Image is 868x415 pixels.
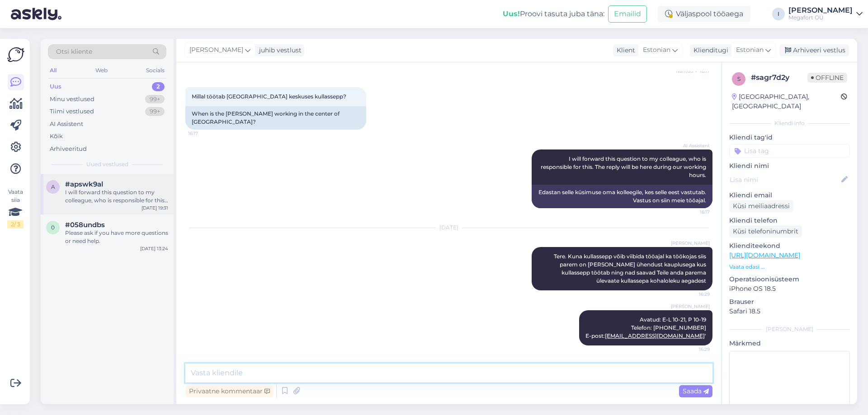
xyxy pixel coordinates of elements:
[683,387,709,395] span: Saada
[737,75,741,82] span: s
[554,253,708,284] span: Tere. Kuna kullassepp võib viibida tööajal ka töökojas siis parem on [PERSON_NAME] ühendust kaupl...
[185,385,274,397] div: Privaatne kommentaar
[192,93,346,100] span: Millal töötab [GEOGRAPHIC_DATA] keskuses kullassepp?
[50,95,94,104] div: Minu vestlused
[48,65,58,76] div: All
[608,5,647,23] button: Emailid
[807,73,847,83] span: Offline
[585,316,706,339] span: Avatud: E-L 10-21, P 10-19 Telefon: [PHONE_NUMBER] E-post: '
[613,46,635,55] div: Klient
[658,6,750,22] div: Väljaspool tööaega
[671,240,710,247] span: [PERSON_NAME]
[503,9,520,18] b: Uus!
[729,263,850,271] p: Vaata edasi ...
[65,180,103,188] span: #apswk9al
[751,72,807,83] div: # sagr7d2y
[152,82,165,91] div: 2
[729,325,850,333] div: [PERSON_NAME]
[65,188,168,205] div: I will forward this question to my colleague, who is responsible for this. The reply will be here...
[729,241,850,251] p: Klienditeekond
[94,65,109,76] div: Web
[788,7,863,21] a: [PERSON_NAME]Megafort OÜ
[676,209,710,215] span: 16:17
[671,303,710,310] span: [PERSON_NAME]
[676,142,710,149] span: AI Assistent
[7,46,24,63] img: Askly Logo
[144,65,166,76] div: Socials
[788,14,853,21] div: Megafort OÜ
[50,132,63,141] div: Kõik
[729,307,850,316] p: Safari 18.5
[729,144,850,158] input: Lisa tag
[788,7,853,14] div: [PERSON_NAME]
[729,251,800,259] a: [URL][DOMAIN_NAME]
[50,145,87,154] div: Arhiveeritud
[541,155,708,178] span: I will forward this question to my colleague, who is responsible for this. The reply will be here...
[729,133,850,142] p: Kliendi tag'id
[729,200,793,212] div: Küsi meiliaadressi
[676,68,710,75] span: Nähtud ✓ 16:17
[65,229,168,245] div: Please ask if you have more questions or need help.
[532,185,712,208] div: Edastan selle küsimuse oma kolleegile, kes selle eest vastutab. Vastus on siin meie tööajal.
[145,107,165,116] div: 99+
[56,47,92,56] span: Otsi kliente
[503,9,604,19] div: Proovi tasuta juba täna:
[779,44,849,56] div: Arhiveeri vestlus
[145,95,165,104] div: 99+
[140,245,168,252] div: [DATE] 13:24
[188,130,222,137] span: 16:17
[729,275,850,284] p: Operatsioonisüsteem
[729,216,850,225] p: Kliendi telefon
[772,8,785,20] div: I
[729,225,802,238] div: Küsi telefoninumbrit
[189,45,243,55] span: [PERSON_NAME]
[730,175,840,185] input: Lisa nimi
[729,119,850,127] div: Kliendi info
[7,220,24,228] div: 2 / 3
[65,221,105,229] span: #058undbs
[732,92,841,111] div: [GEOGRAPHIC_DATA], [GEOGRAPHIC_DATA]
[51,224,55,231] span: 0
[690,46,728,55] div: Klienditugi
[7,188,24,228] div: Vaata siia
[676,291,710,298] span: 16:29
[736,45,764,55] span: Estonian
[50,107,94,116] div: Tiimi vestlused
[643,45,670,55] span: Estonian
[729,297,850,307] p: Brauser
[86,160,128,168] span: Uued vestlused
[729,191,850,200] p: Kliendi email
[142,205,168,211] div: [DATE] 19:31
[729,161,850,171] p: Kliendi nimi
[185,224,712,232] div: [DATE]
[50,82,61,91] div: Uus
[729,339,850,348] p: Märkmed
[676,346,710,353] span: 16:29
[255,46,302,55] div: juhib vestlust
[729,284,850,294] p: iPhone OS 18.5
[51,183,55,190] span: a
[185,106,366,130] div: When is the [PERSON_NAME] working in the center of [GEOGRAPHIC_DATA]?
[605,332,705,339] a: [EMAIL_ADDRESS][DOMAIN_NAME]
[50,120,83,129] div: AI Assistent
